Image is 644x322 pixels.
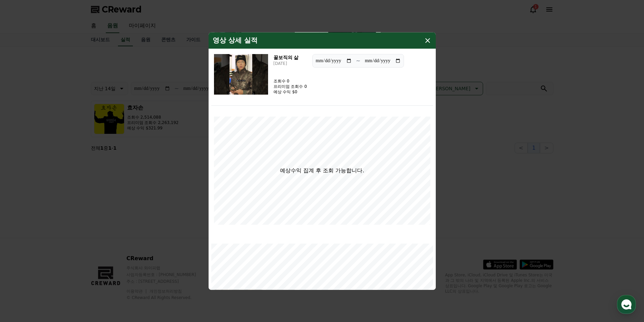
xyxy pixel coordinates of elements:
span: 대화 [62,225,70,230]
img: 꿀보직의 삶 [214,54,268,94]
p: 조회수 0 [273,78,307,83]
p: ~ [356,56,360,65]
div: modal [209,32,436,290]
span: 홈 [21,224,25,230]
p: 프리미엄 조회수 0 [273,83,307,89]
a: 홈 [2,214,45,231]
a: 대화 [45,214,87,231]
h4: 영상 상세 실적 [213,36,258,44]
h3: 꿀보직의 삶 [273,54,299,60]
a: 설정 [87,214,130,231]
p: [DATE] [273,60,299,66]
p: 예상 수익 $0 [273,89,307,94]
span: 설정 [104,224,113,230]
p: 예상수익 집계 후 조회 가능합니다. [280,166,364,174]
